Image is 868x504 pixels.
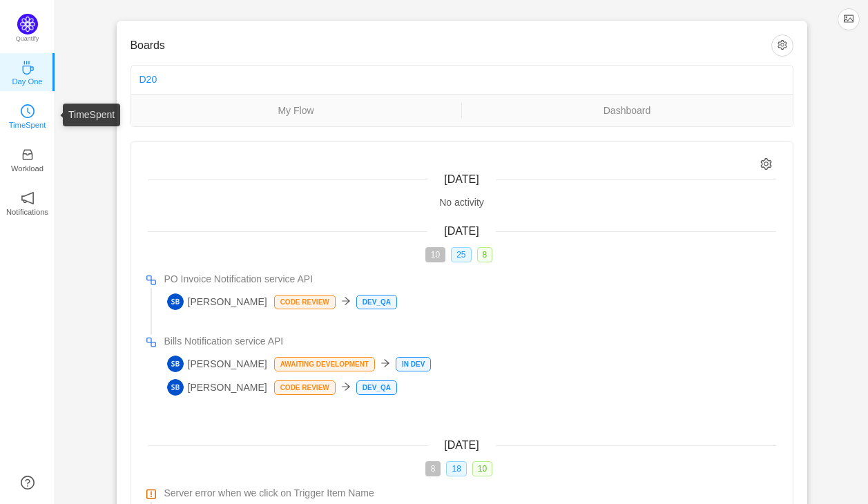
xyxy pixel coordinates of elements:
[9,119,46,131] p: TimeSpent
[357,295,396,309] p: Dev_QA
[21,65,35,79] a: icon: coffeeDay One
[164,272,314,287] span: PO Invoice Notification service API
[16,35,39,44] p: Quantify
[167,379,267,396] span: [PERSON_NAME]
[12,75,42,88] p: Day One
[21,148,35,162] i: icon: inbox
[17,14,38,35] img: Quantify
[472,461,492,476] span: 10
[148,195,776,210] div: No activity
[164,272,776,287] a: PO Invoice Notification service API
[444,439,479,451] span: [DATE]
[21,61,35,75] i: icon: coffee
[275,295,335,309] p: Code Review
[164,486,374,501] span: Server error when we click on Trigger Item Name
[21,195,35,209] a: icon: notificationNotifications
[380,358,390,368] i: icon: arrow-right
[444,173,479,185] span: [DATE]
[446,461,466,476] span: 18
[21,108,35,122] a: icon: clock-circleTimeSpent
[167,293,184,310] img: SB
[425,461,441,476] span: 8
[21,104,35,118] i: icon: clock-circle
[131,39,771,52] h3: Boards
[425,247,445,262] span: 10
[275,358,374,371] p: Awaiting Development
[341,382,351,391] i: icon: arrow-right
[451,247,471,262] span: 25
[838,8,860,30] button: icon: picture
[21,152,35,166] a: icon: inboxWorkload
[167,356,267,372] span: [PERSON_NAME]
[167,356,184,372] img: SB
[275,381,335,394] p: Code Review
[21,476,35,490] a: icon: question-circle
[341,296,351,306] i: icon: arrow-right
[444,225,479,237] span: [DATE]
[11,162,44,175] p: Workload
[771,35,793,57] button: icon: setting
[477,247,493,262] span: 8
[462,103,793,118] a: Dashboard
[164,334,284,349] span: Bills Notification service API
[21,191,35,205] i: icon: notification
[760,158,772,170] i: icon: setting
[357,381,396,394] p: Dev_QA
[131,103,461,118] a: My Flow
[6,206,48,218] p: Notifications
[396,358,430,371] p: In Dev
[139,74,157,85] a: D20
[164,486,776,501] a: Server error when we click on Trigger Item Name
[167,379,184,396] img: SB
[164,334,776,349] a: Bills Notification service API
[167,293,267,310] span: [PERSON_NAME]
